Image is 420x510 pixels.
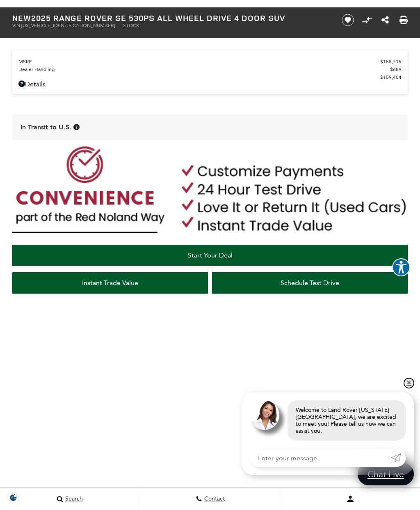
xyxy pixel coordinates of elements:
[82,279,138,287] span: Instant Trade Value
[123,23,141,28] span: Stock:
[18,80,402,88] a: Details
[18,67,402,72] a: Dealer Handling $689
[280,489,420,509] button: Open user profile menu
[391,449,406,467] a: Submit
[12,23,21,28] span: VIN:
[392,258,410,278] aside: Accessibility Help Desk
[18,74,402,80] a: $159,404
[392,258,410,276] button: Explore your accessibility options
[63,496,83,503] span: Search
[380,74,402,80] span: $159,404
[399,15,408,25] a: Print this New 2025 Range Rover SE 530PS All Wheel Drive 4 Door SUV
[390,67,402,72] span: $689
[18,67,390,72] span: Dealer Handling
[12,12,31,23] strong: New
[188,251,233,259] span: Start Your Deal
[21,123,71,132] span: In Transit to U.S.
[12,14,330,23] h1: 2025 Range Rover SE 530PS All Wheel Drive 4 Door SUV
[21,23,115,28] span: [US_VEHICLE_IDENTIFICATION_NUMBER]
[73,124,80,130] div: Vehicle has shipped from factory of origin. Estimated time of delivery to Retailer is on average ...
[12,245,408,266] a: Start Your Deal
[12,298,258,427] iframe: YouTube video player
[212,272,408,294] a: Schedule Test Drive
[361,14,373,26] button: Compare Vehicle
[381,15,389,25] a: Share this New 2025 Range Rover SE 530PS All Wheel Drive 4 Door SUV
[4,493,23,502] section: Click to Open Cookie Consent Modal
[18,59,402,64] a: MSRP $158,715
[202,496,225,503] span: Contact
[18,59,380,64] span: MSRP
[288,400,406,441] div: Welcome to Land Rover [US_STATE][GEOGRAPHIC_DATA], we are excited to meet you! Please tell us how...
[12,272,208,294] a: Instant Trade Value
[380,59,402,64] span: $158,715
[4,493,23,502] img: Opt-Out Icon
[250,400,279,430] img: Agent profile photo
[339,14,357,27] button: Save vehicle
[250,449,391,467] input: Enter your message
[281,279,339,287] span: Schedule Test Drive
